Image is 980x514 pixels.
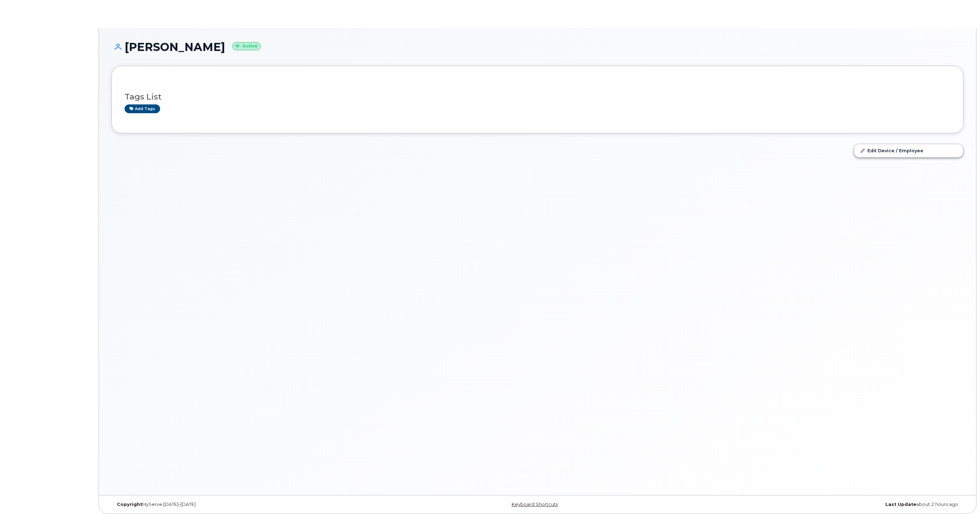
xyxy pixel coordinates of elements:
[232,42,261,50] small: Active
[117,502,142,507] strong: Copyright
[885,502,916,507] strong: Last Update
[125,104,160,113] a: Add tags
[854,144,963,157] a: Edit Device / Employee
[112,41,963,53] h1: [PERSON_NAME]
[512,502,558,507] a: Keyboard Shortcuts
[125,92,950,101] h3: Tags List
[679,502,963,507] div: about 2 hours ago
[112,502,396,507] div: MyServe [DATE]–[DATE]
